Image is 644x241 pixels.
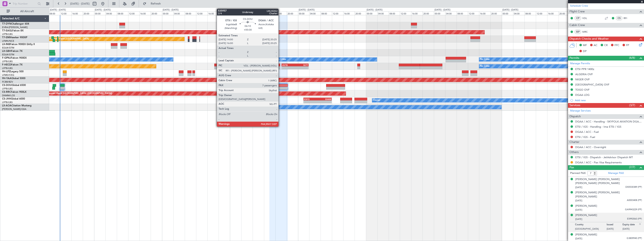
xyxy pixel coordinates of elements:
[287,11,298,15] div: 20:00
[5,8,45,15] button: All Aircraft
[207,11,219,15] div: 16:00
[2,70,10,73] span: 9H-LPZ
[282,66,295,69] div: -
[264,11,275,15] div: 12:00
[575,67,594,71] div: ETSI PPR 1400z
[2,26,28,29] a: EVRA/[PERSON_NAME]
[624,16,633,20] a: RFI
[513,11,524,15] div: 04:00
[575,83,609,86] div: [GEOGRAPHIC_DATA] OVF
[625,208,642,211] span: GA9943229 (PP)
[2,53,14,56] a: EDLW/DTM
[139,11,151,15] div: 16:00
[2,57,27,59] a: F-GPNJFalcon 900EX
[2,50,22,52] a: LX-GBHFalcon 7X
[575,177,642,185] div: [PERSON_NAME] [PERSON_NAME] [PERSON_NAME] [PERSON_NAME]
[366,11,377,15] div: 00:00
[570,4,588,8] a: Schedule Crew
[575,145,606,149] a: DGAA / ACC - Overnight
[559,11,570,15] div: 20:00
[569,103,580,108] span: Services
[536,11,547,15] div: 12:00
[575,93,590,97] div: DGAA LDG
[47,90,112,97] div: Planned Maint [GEOGRAPHIC_DATA] ([GEOGRAPHIC_DATA])
[575,199,582,202] span: [DATE]
[575,78,590,81] div: NIGER OVF
[583,49,587,53] span: DP
[594,43,597,47] span: AC
[479,11,490,15] div: 16:00
[147,2,165,5] span: Refresh
[2,64,11,66] span: F-HECD
[604,43,608,47] span: CR
[616,16,623,20] div: CS
[298,11,309,15] div: 00:00
[434,11,445,15] div: 00:00
[355,11,366,15] div: 20:00
[575,135,595,139] a: ETSI / IGS - Fuel
[575,125,621,128] a: ETSI / IGS - Handling - Ima ETSI / IGS
[423,11,434,15] div: 20:00
[2,91,11,93] span: CS-RRC
[343,11,355,15] div: 16:00
[50,8,66,12] div: [DATE] - [DATE]
[575,208,582,211] span: [DATE]
[629,56,635,60] span: (6/6)
[282,64,295,66] div: UGTB
[627,217,642,221] span: ES992063 (PP)
[117,11,128,15] div: 08:00
[575,218,582,221] span: [DATE]
[71,11,83,15] div: 16:00
[569,23,585,28] span: Cabin Crew
[13,1,36,7] input: Trip Number
[377,11,389,15] div: 04:00
[582,16,592,20] a: VDL
[570,62,590,66] a: Manage Permits
[575,227,607,232] p: [GEOGRAPHIC_DATA]
[185,11,196,15] div: 08:00
[2,39,14,43] a: LFMN/NCE
[2,46,14,49] a: EDLW/DTM
[575,223,607,227] p: Country
[575,88,590,91] div: TOGO OVF
[367,8,382,12] div: [DATE] - [DATE]
[2,84,12,87] span: CS-DOU
[575,99,642,102] div: Add new
[241,11,253,15] div: 04:00
[2,70,24,73] a: 9H-LPZLegacy 500
[2,80,13,83] a: FCBB/BZV
[2,77,11,80] span: 9H-YAA
[2,74,14,77] a: LFMD/CEQ
[389,11,400,15] div: 08:00
[607,227,623,232] p: [DATE]
[575,233,597,237] div: [PERSON_NAME]
[574,16,581,20] div: CP
[502,8,518,12] div: [DATE] - [DATE]
[231,104,260,110] div: No Crew [PERSON_NAME]
[583,43,587,47] span: MF
[570,109,591,113] a: Manage Services
[569,56,579,61] span: Permits
[547,11,559,15] div: 16:00
[575,213,597,217] div: [PERSON_NAME]
[2,23,11,25] span: T7-DYN
[400,11,411,15] div: 12:00
[321,11,332,15] div: 08:00
[275,11,287,15] div: 16:00
[411,11,423,15] div: 16:00
[163,8,179,12] div: [DATE] - [DATE]
[2,23,29,25] a: T7-DYNChallenger 604
[299,8,315,12] div: [DATE] - [DATE]
[276,56,286,63] div: No Crew
[625,185,642,189] span: DX0530389 (PP)
[49,11,60,15] div: 08:00
[50,36,89,42] div: Planned Maint [GEOGRAPHIC_DATA]
[230,11,241,15] div: 00:00
[575,156,633,159] a: ETSI / IGS - Dispatch - JetAdvisor Dispatch MT
[2,98,25,100] a: CS-JHHGlobal 6000
[162,11,173,15] div: 00:00
[317,101,331,103] div: -
[480,63,490,69] div: No Crew
[569,140,579,145] span: Charter
[2,104,12,107] span: LX-AOA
